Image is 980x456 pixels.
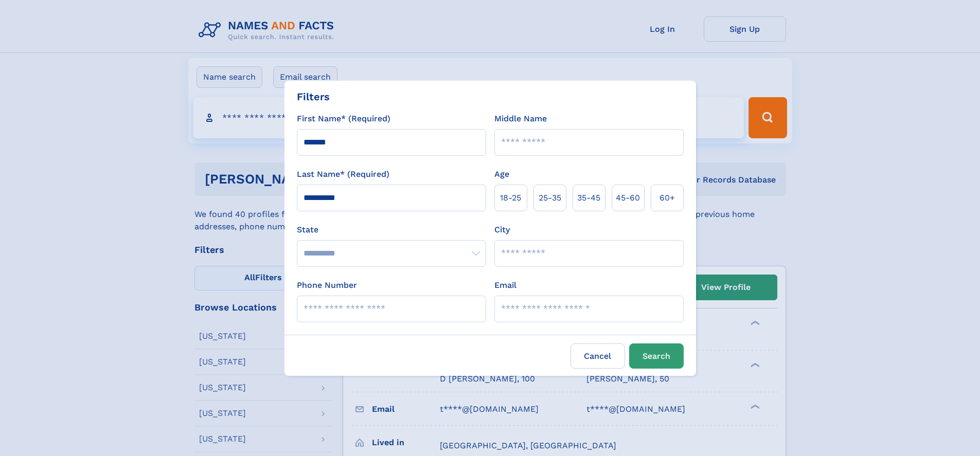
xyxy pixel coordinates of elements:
div: Filters [297,89,330,104]
label: Phone Number [297,279,357,291]
label: First Name* (Required) [297,113,390,125]
span: 18‑25 [500,192,521,204]
label: Cancel [571,343,625,369]
label: City [494,224,510,236]
label: Middle Name [494,113,547,125]
label: State [297,224,486,236]
span: 60+ [660,192,675,204]
span: 45‑60 [616,192,640,204]
span: 25‑35 [539,192,561,204]
label: Age [494,168,509,180]
label: Last Name* (Required) [297,168,389,180]
label: Email [494,279,516,291]
button: Search [629,343,684,369]
span: 35‑45 [577,192,600,204]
